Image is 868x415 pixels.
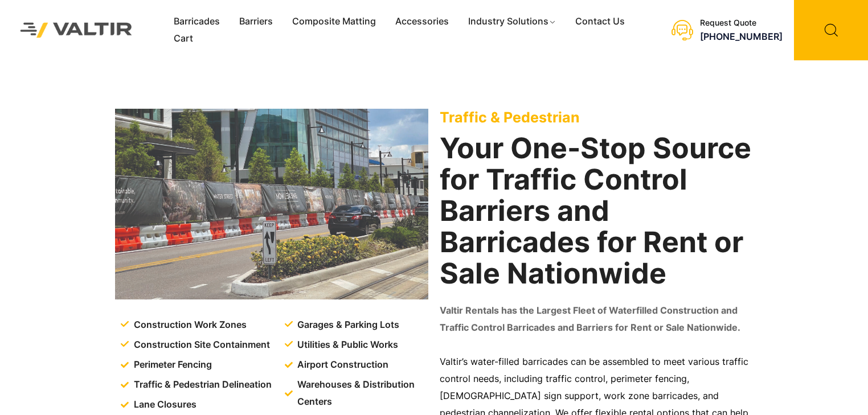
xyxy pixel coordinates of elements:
[294,336,398,354] span: Utilities & Public Works
[282,13,386,30] a: Composite Matting
[440,109,753,126] p: Traffic & Pedestrian
[131,376,272,393] span: Traffic & Pedestrian Delineation
[164,30,203,47] a: Cart
[131,396,196,413] span: Lane Closures
[700,31,783,42] a: [PHONE_NUMBER]
[294,356,388,373] span: Airport Construction
[440,302,753,336] p: Valtir Rentals has the Largest Fleet of Waterfilled Construction and Traffic Control Barricades a...
[230,13,282,30] a: Barriers
[131,317,247,334] span: Construction Work Zones
[294,317,399,334] span: Garages & Parking Lots
[164,13,230,30] a: Barricades
[386,13,458,30] a: Accessories
[700,18,783,28] div: Request Quote
[294,376,431,410] span: Warehouses & Distribution Centers
[131,336,270,354] span: Construction Site Containment
[9,11,144,50] img: Valtir Rentals
[440,133,753,289] h2: Your One-Stop Source for Traffic Control Barriers and Barricades for Rent or Sale Nationwide
[458,13,566,30] a: Industry Solutions
[566,13,634,30] a: Contact Us
[131,356,212,373] span: Perimeter Fencing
